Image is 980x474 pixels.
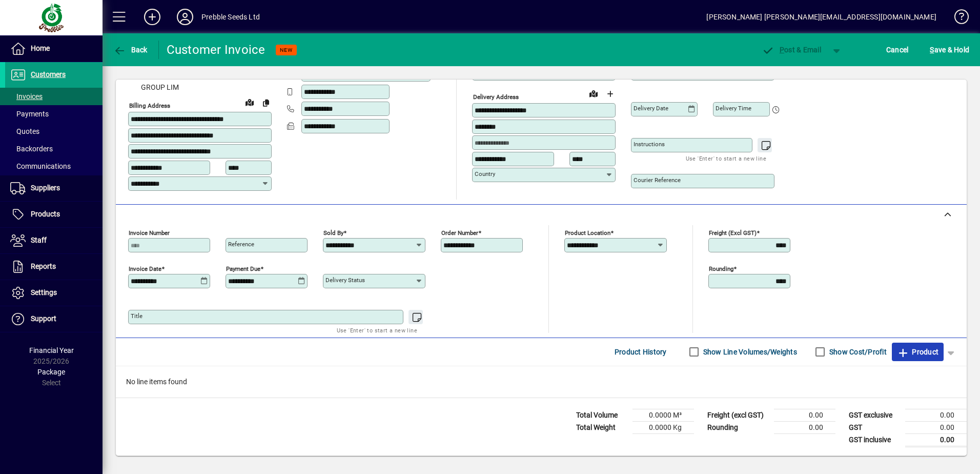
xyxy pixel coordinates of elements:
[930,42,969,58] span: ave & Hold
[5,175,103,201] a: Suppliers
[241,94,258,110] a: View on map
[10,127,39,135] span: Quotes
[167,42,266,58] div: Customer Invoice
[129,229,170,236] mat-label: Invoice number
[169,8,201,26] button: Profile
[129,265,161,272] mat-label: Invoice date
[10,162,71,170] span: Communications
[844,409,905,421] td: GST exclusive
[5,140,103,157] a: Backorders
[610,343,671,361] button: Product History
[5,228,103,253] a: Staff
[632,409,694,421] td: 0.0000 M³
[5,123,103,140] a: Quotes
[716,105,751,112] mat-label: Delivery time
[31,236,47,244] span: Staff
[31,314,56,323] span: Support
[762,46,821,54] span: ost & Email
[31,210,60,218] span: Products
[37,368,65,376] span: Package
[111,41,150,59] button: Back
[475,170,495,177] mat-label: Country
[5,202,103,227] a: Products
[709,265,733,272] mat-label: Rounding
[136,8,169,26] button: Add
[905,433,967,446] td: 0.00
[897,344,938,360] span: Product
[226,265,260,272] mat-label: Payment due
[201,9,260,25] div: Prebble Seeds Ltd
[886,42,909,58] span: Cancel
[585,85,602,102] a: View on map
[706,9,936,25] div: [PERSON_NAME] [PERSON_NAME][EMAIL_ADDRESS][DOMAIN_NAME]
[31,44,50,52] span: Home
[258,94,274,111] button: Copy to Delivery address
[31,70,66,78] span: Customers
[116,366,967,398] div: No line items found
[844,421,905,433] td: GST
[701,347,797,357] label: Show Line Volumes/Weights
[709,229,757,236] mat-label: Freight (excl GST)
[103,41,159,59] app-page-header-button: Back
[571,421,632,433] td: Total Weight
[280,47,293,53] span: NEW
[930,46,934,54] span: S
[634,105,668,112] mat-label: Delivery date
[702,421,774,433] td: Rounding
[10,145,53,153] span: Backorders
[780,46,784,54] span: P
[128,71,272,93] span: 15030 - SUMMERSET MANAGEMENT GROUP LIM
[905,421,967,433] td: 0.00
[5,306,103,332] a: Support
[634,176,681,184] mat-label: Courier Reference
[325,276,365,284] mat-label: Delivery status
[113,46,148,54] span: Back
[905,409,967,421] td: 0.00
[884,41,911,59] button: Cancel
[947,2,967,35] a: Knowledge Base
[323,229,343,236] mat-label: Sold by
[774,409,835,421] td: 0.00
[31,184,60,192] span: Suppliers
[702,409,774,421] td: Freight (excl GST)
[5,280,103,306] a: Settings
[337,324,417,336] mat-hint: Use 'Enter' to start a new line
[632,421,694,433] td: 0.0000 Kg
[29,346,74,354] span: Financial Year
[686,152,766,164] mat-hint: Use 'Enter' to start a new line
[844,433,905,446] td: GST inclusive
[571,409,632,421] td: Total Volume
[228,241,254,248] mat-label: Reference
[131,312,142,320] mat-label: Title
[565,229,610,236] mat-label: Product location
[892,343,944,361] button: Product
[757,41,826,59] button: Post & Email
[441,229,478,236] mat-label: Order number
[31,262,56,270] span: Reports
[5,157,103,175] a: Communications
[5,105,103,123] a: Payments
[602,86,618,102] button: Choose address
[827,347,887,357] label: Show Cost/Profit
[634,141,665,148] mat-label: Instructions
[774,421,835,433] td: 0.00
[927,41,972,59] button: Save & Hold
[5,36,103,62] a: Home
[10,110,49,118] span: Payments
[5,254,103,280] a: Reports
[615,344,667,360] span: Product History
[5,88,103,105] a: Invoices
[10,92,43,101] span: Invoices
[31,288,57,297] span: Settings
